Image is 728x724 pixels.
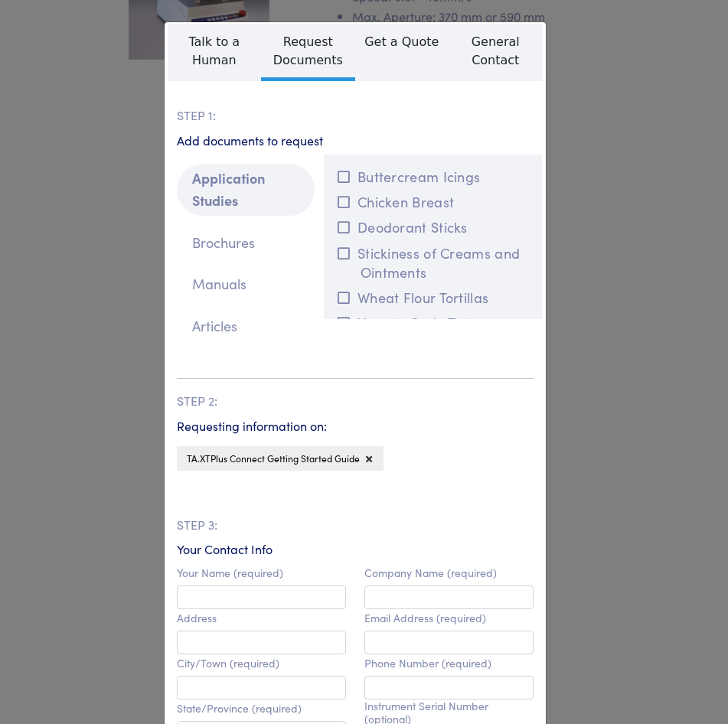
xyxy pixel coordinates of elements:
[177,311,315,341] p: Articles
[177,106,534,126] p: STEP 1:
[177,702,302,715] label: State/Province (required)
[177,228,315,258] p: Brochures
[177,132,534,148] h6: Add documents to request
[177,540,534,557] h6: Your Contact Info
[177,657,279,670] label: City/Town (required)
[333,164,534,189] button: Buttercream Icings
[333,214,534,240] button: Deodorant Sticks
[177,611,217,625] label: Address
[333,310,534,335] button: Yogurts Cycle Test
[355,24,449,59] span: Get a Quote
[177,417,534,434] h6: Requesting information on:
[187,452,360,465] span: TA.XTPlus Connect Getting Started Guide
[364,657,491,670] label: Phone Number (required)
[177,566,283,579] label: Your Name (required)
[333,285,534,310] button: Wheat Flour Tortillas
[168,24,262,77] span: Talk to a Human
[177,391,534,411] p: STEP 2:
[364,566,497,579] label: Company Name (required)
[449,24,543,77] span: General Contact
[333,240,534,285] button: Stickiness of Creams and Ointments
[177,164,315,216] p: Application Studies
[333,189,534,214] button: Chicken Breast
[261,24,355,81] span: Request Documents
[364,611,486,625] label: Email Address (required)
[177,515,534,535] p: STEP 3:
[177,269,315,299] p: Manuals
